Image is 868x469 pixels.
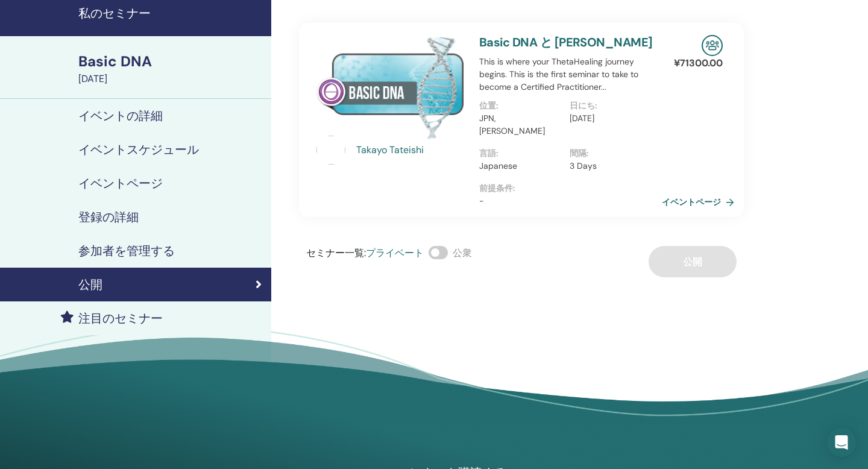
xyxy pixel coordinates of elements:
[78,210,139,224] h4: 登録の詳細
[356,143,468,157] a: Takayo Tateishi
[78,109,163,123] h4: イベントの詳細
[366,247,424,259] span: プライベート
[570,160,653,172] p: 3 Days
[78,176,163,190] h4: イベントページ
[674,56,723,71] p: ¥ 71300.00
[78,277,102,292] h4: 公開
[78,142,199,157] h4: イベントスケジュール
[570,112,653,125] p: [DATE]
[78,311,163,326] h4: 注目のセミナー
[662,193,739,211] a: イベントページ
[479,195,660,207] p: -
[479,112,562,137] p: JPN, [PERSON_NAME]
[78,244,175,258] h4: 参加者を管理する
[78,51,264,72] div: Basic DNA
[570,99,653,112] p: 日にち :
[479,160,562,172] p: Japanese
[479,147,562,160] p: 言語 :
[306,247,366,259] span: セミナー一覧 :
[570,147,653,160] p: 間隔 :
[316,35,465,139] img: Basic DNA
[702,35,723,56] img: In-Person Seminar
[71,51,271,86] a: Basic DNA[DATE]
[479,55,660,93] p: This is where your ThetaHealing journey begins. This is the first seminar to take to become a Cer...
[453,247,472,259] span: 公衆
[827,428,856,457] div: Open Intercom Messenger
[479,99,562,112] p: 位置 :
[78,6,264,20] h4: 私のセミナー
[479,182,660,195] p: 前提条件 :
[479,34,653,50] a: Basic DNA と [PERSON_NAME]
[78,72,264,86] div: [DATE]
